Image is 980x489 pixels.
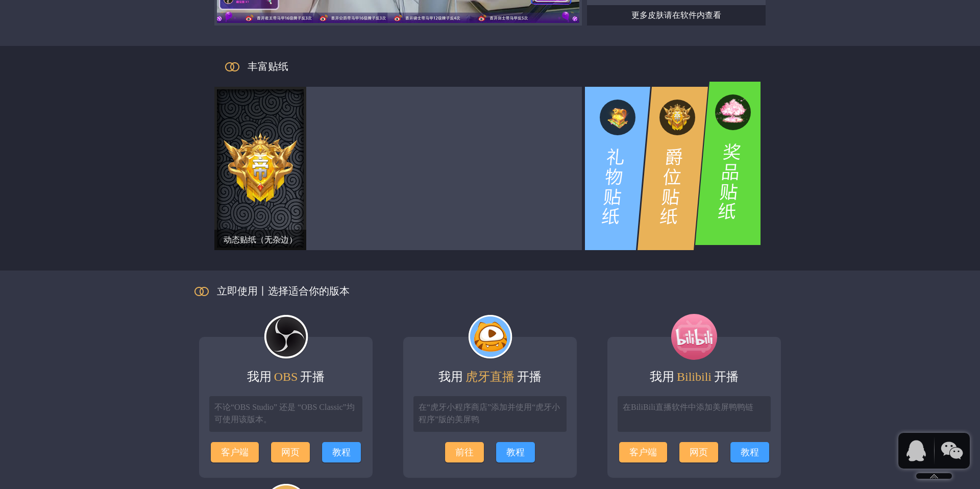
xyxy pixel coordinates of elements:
p: 动态贴纸（无杂边） [214,230,306,250]
img: obs插件 [255,306,316,368]
div: 在BiliBili直播软件中添加美屏鸭鸭链 [618,396,771,432]
div: 立即使用丨选择适合你的版本 [184,271,796,311]
div: 教程 [496,442,535,462]
span: 虎牙直播 [465,370,514,383]
div: 丰富贴纸 [214,46,766,87]
a: 前往 [445,442,484,462]
div: 更多皮肤请在软件内查看 [587,5,766,26]
div: 不论“OBS Studio” 还是 “OBS Classic”均可使用该版本。 [209,396,362,432]
a: 客户端 [211,442,259,462]
div: 在“虎牙小程序商店”添加并使用“虎牙小程序”版的美屏鸭 [413,396,567,432]
a: 网页 [690,447,708,457]
img: obs插件 [459,306,521,368]
div: 我用 开播 [607,368,781,386]
div: 教程 [322,442,361,462]
div: 我用 开播 [199,368,373,386]
a: 网页 [281,447,300,457]
img: 扫码添加小财鼠官方客服微信 [939,438,965,463]
span: Bilibili [677,370,712,383]
div: 教程 [730,442,769,462]
a: 扫码添加小财鼠官方客服微信 [934,433,970,469]
div: 我用 开播 [403,368,577,386]
img: 扫码添加小财鼠官方客服QQ [903,438,929,463]
img: obs插件 [664,306,725,368]
span: OBS [274,370,298,383]
a: 客户端 [619,442,667,462]
a: 扫码添加小财鼠官方客服QQ [898,433,934,469]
